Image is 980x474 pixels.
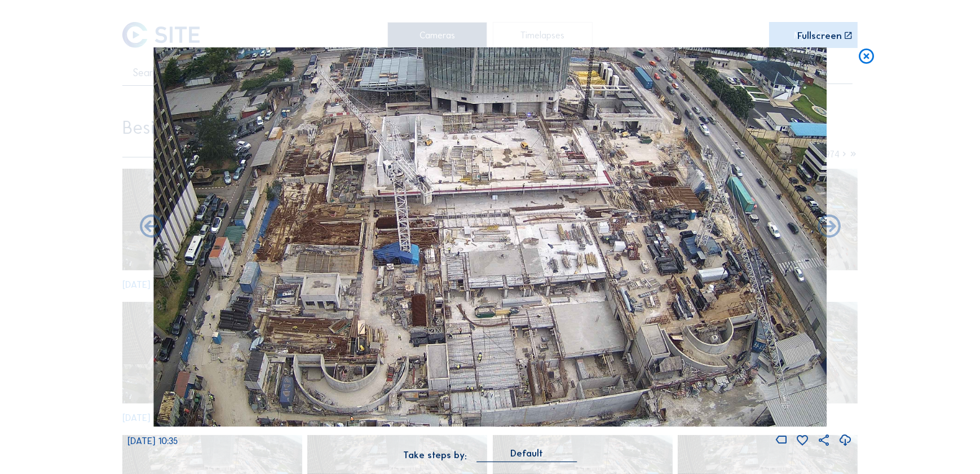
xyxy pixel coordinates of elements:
[138,213,165,241] i: Forward
[815,213,843,241] i: Back
[477,448,577,462] div: Default
[127,435,178,446] span: [DATE] 10:35
[153,47,827,427] img: Image
[510,448,543,458] div: Default
[403,450,467,459] div: Take steps by:
[797,31,842,40] div: Fullscreen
